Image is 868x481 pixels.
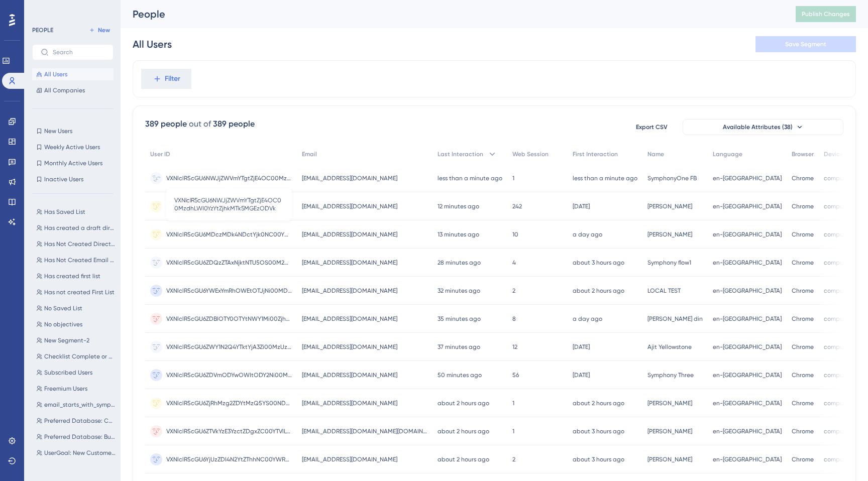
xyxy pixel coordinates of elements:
[683,119,843,135] button: Available Attributes (38)
[824,174,851,182] span: computer
[32,399,120,411] button: email_starts_with_symphony
[145,118,187,130] div: 389 people
[802,10,850,18] span: Publish Changes
[438,372,482,379] time: 50 minutes ago
[713,174,782,182] span: en-[GEOGRAPHIC_DATA]
[512,259,516,267] span: 4
[647,371,694,379] span: Symphony Three
[713,287,782,295] span: en-[GEOGRAPHIC_DATA]
[302,230,397,238] span: [EMAIL_ADDRESS][DOMAIN_NAME]
[302,455,397,463] span: [EMAIL_ADDRESS][DOMAIN_NAME]
[512,202,522,210] span: 242
[438,175,502,182] time: less than a minute ago
[573,203,590,210] time: [DATE]
[512,230,518,238] span: 10
[32,270,120,282] button: Has created first list
[573,287,624,294] time: about 2 hours ago
[44,417,116,425] span: Preferred Database: Consumer
[166,315,292,323] span: VXNlclR5cGU6ZDBlOTY0OTYtNWY1Mi00ZjhmLWJmNTUtNmY4ODFkMjU5YjAz
[573,231,602,238] time: a day ago
[512,371,519,379] span: 56
[44,143,100,151] span: Weekly Active Users
[647,287,681,295] span: LOCAL TEST
[213,118,255,130] div: 389 people
[189,118,211,130] div: out of
[647,455,692,463] span: [PERSON_NAME]
[647,230,692,238] span: [PERSON_NAME]
[32,431,120,443] button: Preferred Database: Business
[302,174,397,182] span: [EMAIL_ADDRESS][DOMAIN_NAME]
[626,119,677,135] button: Export CSV
[647,202,692,210] span: [PERSON_NAME]
[32,286,120,298] button: Has not created First List
[438,287,480,294] time: 32 minutes ago
[53,49,105,56] input: Search
[302,259,397,267] span: [EMAIL_ADDRESS][DOMAIN_NAME]
[150,150,170,158] span: User ID
[44,70,67,78] span: All Users
[44,272,100,280] span: Has created first list
[44,224,116,232] span: Has created a draft direct mail campaign
[792,427,814,435] span: Chrome
[166,230,292,238] span: VXNlclR5cGU6MDczMDk4NDctYjk0NC00YWUxLTkzMzQtYTBmZmVjMjEwMjI0
[32,415,120,427] button: Preferred Database: Consumer
[713,399,782,407] span: en-[GEOGRAPHIC_DATA]
[44,352,116,360] span: Checklist Complete or Dismissed
[44,304,82,312] span: No Saved List
[824,427,851,435] span: computer
[85,24,114,36] button: New
[302,343,397,351] span: [EMAIL_ADDRESS][DOMAIN_NAME]
[647,150,664,158] span: Name
[438,150,483,158] span: Last Interaction
[713,202,782,210] span: en-[GEOGRAPHIC_DATA]
[44,175,83,183] span: Inactive Users
[792,259,814,267] span: Chrome
[824,202,851,210] span: computer
[166,287,292,295] span: VXNlclR5cGU6YWExYmRhOWEtOTJjNi00MDFiLTgyMzEtODhiNTlhOGVmYWFm
[32,302,120,314] button: No Saved List
[44,256,116,264] span: Has Not Created Email Campaign
[32,222,120,234] button: Has created a draft direct mail campaign
[44,385,87,393] span: Freemium Users
[44,449,116,457] span: UserGoal: New Customers, Lead Management
[512,455,515,463] span: 2
[792,230,814,238] span: Chrome
[573,372,590,379] time: [DATE]
[647,315,703,323] span: [PERSON_NAME] din
[573,259,624,266] time: about 3 hours ago
[32,141,114,153] button: Weekly Active Users
[166,343,292,351] span: VXNlclR5cGU6ZWY1N2Q4YTktYjA3Zi00MzUzLTg5OWQtNTFiM2VlNmM5MjFl
[32,125,114,137] button: New Users
[785,40,826,48] span: Save Segment
[438,456,489,463] time: about 2 hours ago
[32,350,120,363] button: Checklist Complete or Dismissed
[166,259,292,267] span: VXNlclR5cGU6ZDQzZTAxNjktNTU5OS00M2Q1LTk4MmMtNGJiMDMwOWMwMTY2
[713,371,782,379] span: en-[GEOGRAPHIC_DATA]
[166,371,292,379] span: VXNlclR5cGU6ZDVmODYwOWItODY2Ni00M2EwLTljMDItNDNhMDZiZjU2Nzc3
[512,399,514,407] span: 1
[302,371,397,379] span: [EMAIL_ADDRESS][DOMAIN_NAME]
[824,287,851,295] span: computer
[32,367,120,379] button: Subscribed Users
[647,399,692,407] span: [PERSON_NAME]
[824,371,851,379] span: computer
[438,315,481,322] time: 35 minutes ago
[792,343,814,351] span: Chrome
[824,343,851,351] span: computer
[32,26,53,34] div: PEOPLE
[713,455,782,463] span: en-[GEOGRAPHIC_DATA]
[438,203,479,210] time: 12 minutes ago
[32,254,120,266] button: Has Not Created Email Campaign
[133,7,771,21] div: People
[792,455,814,463] span: Chrome
[98,26,110,34] span: New
[573,315,602,322] time: a day ago
[792,315,814,323] span: Chrome
[44,336,89,344] span: New Segment-2
[636,123,668,131] span: Export CSV
[647,259,691,267] span: Symphony flow1
[32,238,120,250] button: Has Not Created Direct Mail Campaign
[792,287,814,295] span: Chrome
[44,127,72,135] span: New Users
[32,318,120,330] button: No objectives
